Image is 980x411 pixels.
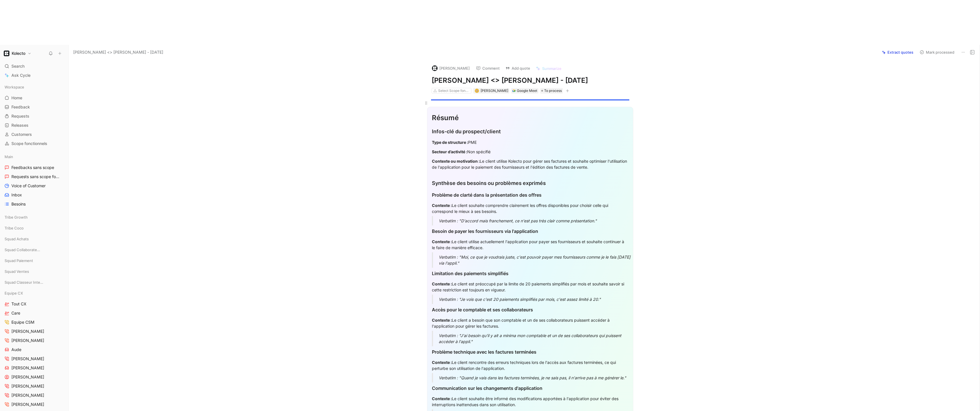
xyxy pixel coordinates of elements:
[432,202,628,214] div: Le client souhaite comprendre clairement les offres disponibles pour choisir celle qui correspond...
[432,149,628,155] div: Non spécifié
[432,270,628,277] div: Limitation des paiements simplifiés
[432,65,438,71] img: logo
[473,64,502,72] button: Comment
[544,88,562,94] span: To process
[432,385,628,392] div: Communication sur les changements d'application
[5,84,24,90] span: Workspace
[11,183,46,189] span: Voice of Customer
[432,203,452,208] strong: Contexte :
[2,103,66,111] a: Feedback
[432,228,628,235] div: Besoin de payer les fournisseurs via l'application
[2,182,66,190] a: Voice of Customer
[11,301,26,307] span: Tout CX
[11,329,44,334] span: [PERSON_NAME]
[2,382,66,390] a: [PERSON_NAME]
[2,267,66,276] div: Squad Ventes
[432,158,628,170] div: Le client utilise Kolecto pour gérer ses factures et souhaite optimiser l'utilisation de l'applic...
[11,374,44,380] span: [PERSON_NAME]
[11,383,44,389] span: [PERSON_NAME]
[432,192,628,198] div: Problème de clarté dans la présentation des offres
[2,121,66,130] a: Releases
[11,165,54,170] span: Feedbacks sans scope
[2,62,66,70] div: Search
[432,149,467,154] strong: Secteur d’activité :
[432,239,452,244] strong: Contexte :
[2,245,66,256] div: Squad Collaborateurs
[2,373,66,381] a: [PERSON_NAME]
[5,154,13,160] span: Main
[432,140,468,145] strong: Type de structure :
[2,245,66,254] div: Squad Collaborateurs
[432,318,452,323] strong: Contexte :
[2,354,66,363] a: [PERSON_NAME]
[475,89,478,92] img: avatar
[11,174,59,180] span: Requests sans scope fonctionnel
[11,192,22,198] span: Inbox
[2,152,66,208] div: MainFeedbacks sans scopeRequests sans scope fonctionnelVoice of CustomerInboxBesoins
[12,51,25,56] h1: Kolecto
[439,218,635,224] div: Verbatim : "D'accord mais franchement, ce n'est pas très clair comme présentation."
[11,63,24,70] span: Search
[2,364,66,372] a: [PERSON_NAME]
[5,290,23,296] span: Equipe CX
[5,236,29,242] span: Squad Achats
[432,281,452,286] strong: Contexte :
[2,200,66,208] a: Besoins
[11,347,21,352] span: Aude
[2,83,66,91] div: Workspace
[11,201,26,207] span: Besoins
[2,224,66,234] div: Tribe Coco
[432,348,628,355] div: Problème technique avec les factures terminées
[2,309,66,317] a: Care
[2,278,66,288] div: Squad Classeur Intelligent
[2,267,66,277] div: Squad Ventes
[11,392,44,398] span: [PERSON_NAME]
[2,256,66,267] div: Squad Paiement
[11,95,22,101] span: Home
[438,88,470,94] div: Select Scope fonctionnels
[2,163,66,172] a: Feedbacks sans scope
[2,391,66,400] a: [PERSON_NAME]
[432,239,628,251] div: Le client utilise actuellement l'application pour payer ses fournisseurs et souhaite continuer à ...
[432,139,628,145] div: PME
[432,113,628,123] div: Résumé
[5,225,24,231] span: Tribe Coco
[11,310,20,316] span: Care
[11,356,44,362] span: [PERSON_NAME]
[439,254,635,266] div: Verbatim : "Moi, ce que je voudrais juste, c'est pouvoir payer mes fournisseurs comme je le fais ...
[2,345,66,354] a: Aude
[5,247,42,253] span: Squad Collaborateurs
[4,51,9,56] img: Kolecto
[11,402,44,407] span: [PERSON_NAME]
[517,88,537,94] div: Google Meet
[879,48,916,56] button: Extract quotes
[429,64,472,72] button: logo[PERSON_NAME]
[73,49,163,56] span: [PERSON_NAME] <> [PERSON_NAME] - [DATE]
[432,360,452,365] strong: Contexte :
[432,396,452,401] strong: Contexte :
[540,88,563,94] div: To process
[11,132,32,137] span: Customers
[2,278,66,287] div: Squad Classeur Intelligent
[2,49,33,57] button: KolectoKolecto
[2,139,66,148] a: Scope fonctionnels
[432,317,628,329] div: Le client a besoin que son comptable et un de ses collaborateurs puissent accéder à l'application...
[2,112,66,120] a: Requests
[5,214,28,220] span: Tribe Growth
[432,159,480,164] strong: Contexte ou motivation :
[432,128,628,135] div: Infos-clé du prospect/client
[439,296,635,302] div: Verbatim : "Je vois que c'est 20 paiements simplifiés par mois, c'est assez limité à 20."
[11,319,34,325] span: Equipe CSM
[432,396,628,408] div: Le client souhaite être informé des modifications apportées à l'application pour éviter des inter...
[2,235,66,243] div: Squad Achats
[2,172,66,181] a: Requests sans scope fonctionnel
[2,336,66,345] a: [PERSON_NAME]
[5,258,33,263] span: Squad Paiement
[2,400,66,409] a: [PERSON_NAME]
[2,191,66,199] a: Inbox
[11,365,44,371] span: [PERSON_NAME]
[2,152,66,161] div: Main
[2,318,66,327] a: Equipe CSM
[5,279,44,285] span: Squad Classeur Intelligent
[11,72,30,79] span: Ask Cycle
